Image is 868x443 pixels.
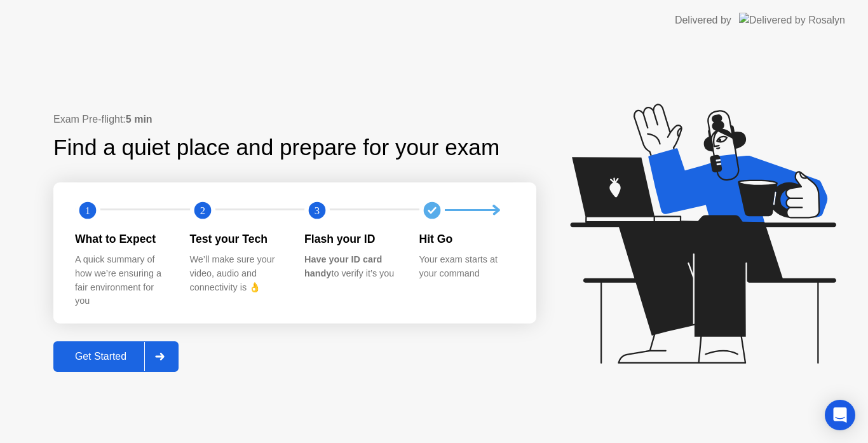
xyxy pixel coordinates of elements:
div: Exam Pre-flight: [53,112,536,127]
div: We’ll make sure your video, audio and connectivity is 👌 [190,253,285,294]
b: Have your ID card handy [304,254,382,278]
img: Delivered by Rosalyn [739,13,845,27]
div: Hit Go [419,231,514,247]
b: 5 min [126,114,153,125]
text: 3 [315,205,320,217]
div: A quick summary of how we’re ensuring a fair environment for you [75,253,170,308]
div: Your exam starts at your command [419,253,514,280]
div: Delivered by [675,13,731,28]
button: Get Started [53,341,179,372]
div: Open Intercom Messenger [825,400,855,430]
div: Test your Tech [190,231,285,247]
text: 2 [200,205,205,217]
div: Flash your ID [304,231,399,247]
div: What to Expect [75,231,170,247]
div: Get Started [57,351,144,362]
text: 1 [85,205,90,217]
div: Find a quiet place and prepare for your exam [53,131,501,165]
div: to verify it’s you [304,253,399,280]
